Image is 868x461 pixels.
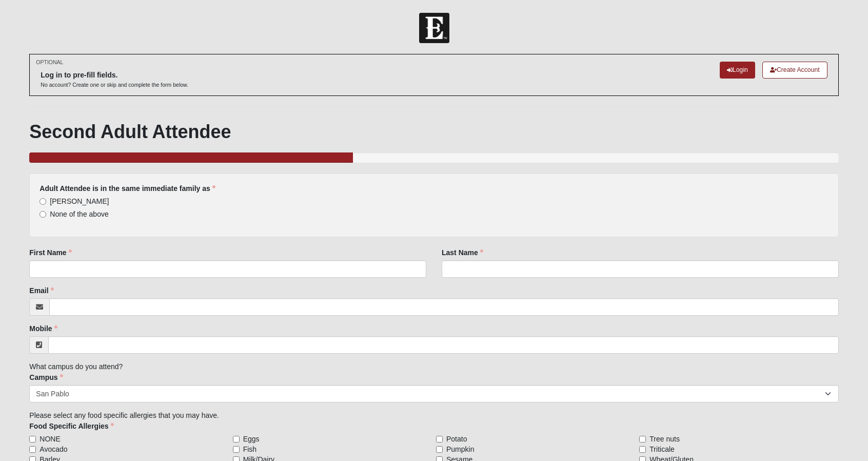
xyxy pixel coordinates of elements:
[243,444,257,454] span: Fish
[649,434,680,444] span: Tree nuts
[233,436,240,443] input: Eggs
[29,436,36,443] input: NONE
[50,210,108,218] span: None of the above
[50,197,109,205] span: [PERSON_NAME]
[41,71,188,80] h6: Log in to pre-fill fields.
[41,81,188,89] p: No account? Create one or skip and complete the form below.
[442,247,483,258] label: Last Name
[762,62,827,79] a: Create Account
[29,372,63,382] label: Campus
[446,434,467,444] span: Potato
[243,434,260,444] span: Eggs
[40,183,215,194] label: Adult Attendee is in the same immediate family as
[29,421,113,431] label: Food Specific Allergies
[29,285,53,296] label: Email
[649,444,675,454] span: Triticale
[233,446,240,453] input: Fish
[419,13,449,43] img: Church of Eleven22 Logo
[639,436,646,443] input: Tree nuts
[436,436,443,443] input: Potato
[29,323,57,334] label: Mobile
[40,198,46,205] input: [PERSON_NAME]
[639,446,646,453] input: Triticale
[436,446,443,453] input: Pumpkin
[40,211,46,218] input: None of the above
[40,444,67,454] span: Avocado
[40,434,60,444] span: NONE
[720,62,755,79] a: Login
[36,59,63,66] small: OPTIONAL
[29,247,71,258] label: First Name
[446,444,474,454] span: Pumpkin
[29,121,838,143] h1: Second Adult Attendee
[29,446,36,453] input: Avocado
